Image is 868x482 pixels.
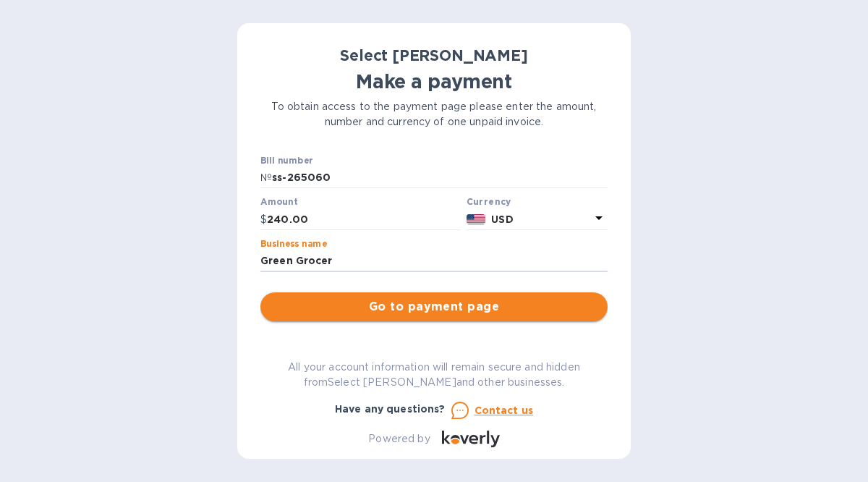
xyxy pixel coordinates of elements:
b: Select [PERSON_NAME] [340,46,528,64]
input: 0.00 [267,208,461,230]
input: Enter bill number [272,167,608,189]
p: All your account information will remain secure and hidden from Select [PERSON_NAME] and other bu... [260,360,608,390]
b: USD [491,213,513,225]
p: $ [260,212,267,227]
p: № [260,170,272,185]
h1: Make a payment [260,70,608,93]
input: Enter business name [260,250,608,272]
b: Have any questions? [335,403,446,415]
b: Currency [467,196,511,207]
u: Contact us [475,405,534,416]
label: Bill number [260,156,312,165]
span: Go to payment page [272,298,596,316]
img: USD [467,214,486,224]
label: Amount [260,198,297,207]
p: To obtain access to the payment page please enter the amount, number and currency of one unpaid i... [260,99,608,130]
p: Powered by [368,431,430,447]
button: Go to payment page [260,292,608,321]
label: Business name [260,240,327,248]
